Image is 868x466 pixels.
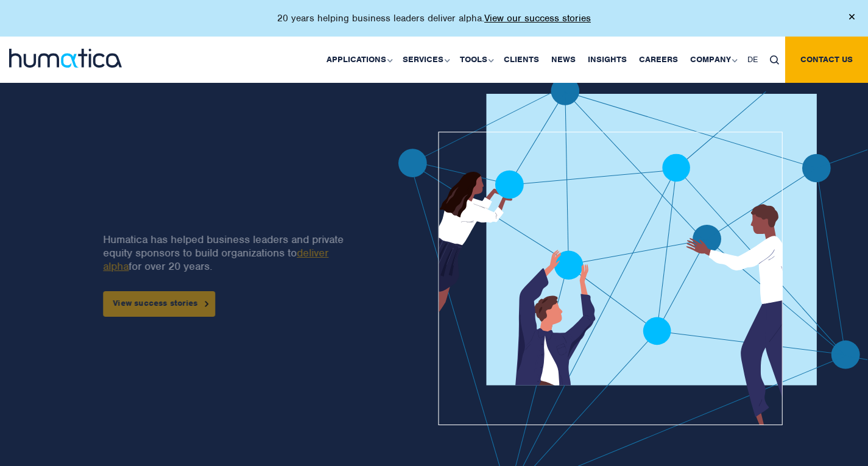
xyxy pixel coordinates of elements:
[498,37,545,83] a: Clients
[484,12,591,24] a: View our success stories
[277,12,591,24] p: 20 years helping business leaders deliver alpha.
[785,37,868,83] a: Contact us
[770,55,779,65] img: search_icon
[205,301,209,306] img: arrowicon
[9,49,122,68] img: logo
[103,291,215,317] a: View success stories
[582,37,633,83] a: Insights
[747,54,758,65] span: DE
[320,37,397,83] a: Applications
[684,37,741,83] a: Company
[545,37,582,83] a: News
[397,37,454,83] a: Services
[103,246,328,273] a: deliver alpha
[633,37,684,83] a: Careers
[103,233,357,273] p: Humatica has helped business leaders and private equity sponsors to build organizations to for ov...
[741,37,764,83] a: DE
[454,37,498,83] a: Tools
